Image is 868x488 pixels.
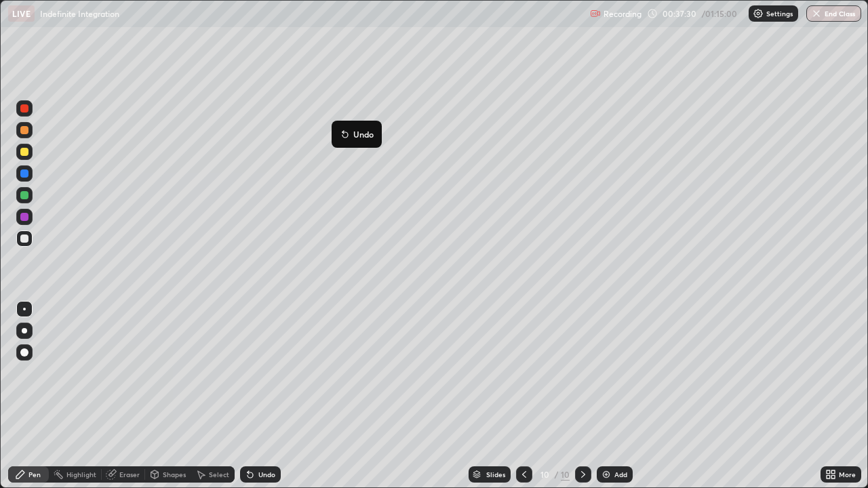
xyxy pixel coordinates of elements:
[561,468,570,481] div: 10
[258,471,275,478] div: Undo
[811,8,822,19] img: end-class-cross
[337,126,376,142] button: Undo
[590,8,601,19] img: recording.375f2c34.svg
[806,5,861,22] button: End Class
[554,470,558,479] div: /
[66,471,96,478] div: Highlight
[28,471,41,478] div: Pen
[604,9,642,19] p: Recording
[486,471,505,478] div: Slides
[601,469,612,480] img: add-slide-button
[839,471,856,478] div: More
[119,471,140,478] div: Eraser
[40,8,119,19] p: Indefinite Integration
[209,471,229,478] div: Select
[12,8,31,19] p: LIVE
[163,471,186,478] div: Shapes
[766,10,793,17] p: Settings
[753,8,764,19] img: class-settings-icons
[614,471,627,478] div: Add
[353,129,374,140] p: Undo
[538,470,551,479] div: 10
